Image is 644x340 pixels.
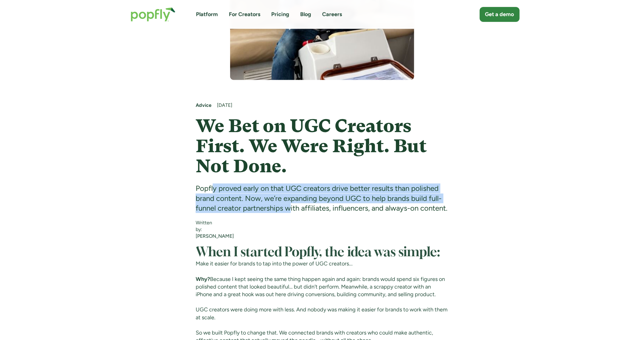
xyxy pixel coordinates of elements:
a: [PERSON_NAME] [196,233,234,240]
div: Written by: [196,219,234,233]
div: Get a demo [485,11,514,18]
h1: We Bet on UGC Creators First. We Were Right. But Not Done. [196,116,448,176]
a: home [125,1,182,28]
a: Get a demo [480,7,520,22]
div: [DATE] [217,102,448,109]
strong: Why? [196,276,210,282]
a: Careers [322,11,342,18]
div: Popfly proved early on that UGC creators drive better results than polished brand content. Now, w... [196,184,448,213]
a: For Creators [229,11,261,18]
p: UGC creators were doing more with less. And nobody was making it easier for brands to work with t... [196,306,448,321]
a: Platform [196,11,218,18]
p: Because I kept seeing the same thing happen again and again: brands would spend six figures on po... [196,275,448,299]
a: Pricing [272,11,290,18]
a: Advice [196,102,212,109]
a: Blog [301,11,311,18]
h2: When I started Popfly, the idea was simple: [196,245,448,260]
strong: Advice [196,102,212,108]
p: Make it easier for brands to tap into the power of UGC creators... [196,260,448,268]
